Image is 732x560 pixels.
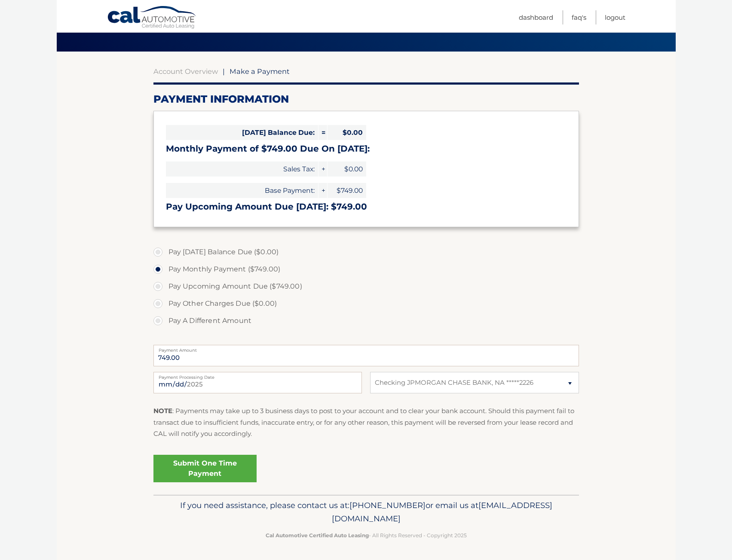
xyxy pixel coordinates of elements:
label: Pay Other Charges Due ($0.00) [153,295,579,312]
h3: Pay Upcoming Amount Due [DATE]: $749.00 [166,201,567,212]
p: - All Rights Reserved - Copyright 2025 [159,531,573,540]
input: Payment Date [153,372,362,393]
input: Payment Amount [153,345,579,366]
span: Base Payment: [166,183,318,198]
p: If you need assistance, please contact us at: or email us at [159,499,573,526]
span: + [319,161,327,177]
span: [PHONE_NUMBER] [349,500,426,510]
a: Cal Automotive [107,6,197,30]
span: $749.00 [328,183,366,198]
label: Pay [DATE] Balance Due ($0.00) [153,243,579,261]
strong: NOTE [153,407,172,415]
a: Submit One Time Payment [153,455,257,482]
a: Dashboard [519,10,553,24]
h2: Payment Information [153,93,579,106]
label: Pay Monthly Payment ($749.00) [153,261,579,278]
label: Pay Upcoming Amount Due ($749.00) [153,278,579,295]
a: FAQ's [572,10,586,24]
span: $0.00 [328,161,366,177]
label: Payment Amount [153,345,579,352]
a: Account Overview [153,67,218,76]
span: $0.00 [328,125,366,140]
label: Pay A Different Amount [153,312,579,329]
p: : Payments may take up to 3 business days to post to your account and to clear your bank account.... [153,405,579,439]
span: Make a Payment [230,67,290,76]
span: [DATE] Balance Due: [166,125,318,140]
span: = [319,125,327,140]
strong: Cal Automotive Certified Auto Leasing [266,532,369,539]
span: | [223,67,225,76]
span: + [319,183,327,198]
span: Sales Tax: [166,161,318,177]
label: Payment Processing Date [153,372,362,379]
h3: Monthly Payment of $749.00 Due On [DATE]: [166,143,567,154]
a: Logout [605,10,625,24]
